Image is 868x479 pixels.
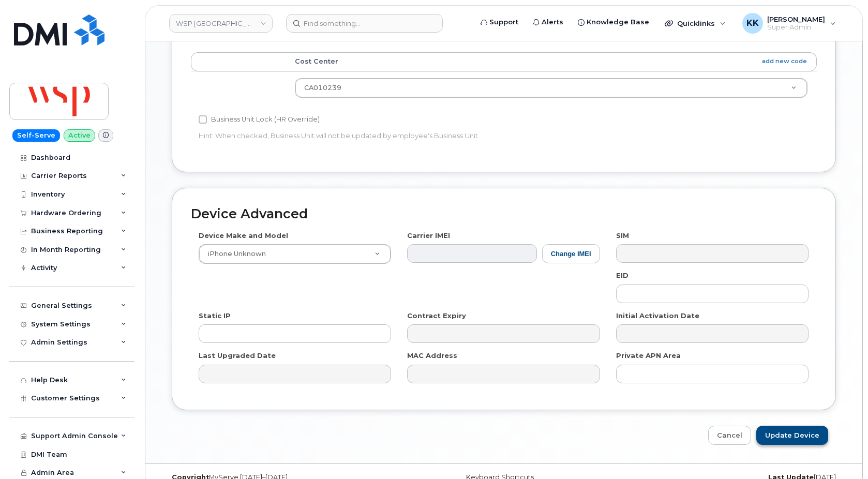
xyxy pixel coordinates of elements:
[489,17,518,27] span: Support
[286,14,443,33] input: Find something...
[199,231,288,241] label: Device Make and Model
[746,17,759,29] span: KK
[526,12,571,33] a: Alerts
[735,13,843,34] div: Kristin Kammer-Grossman
[616,231,629,241] label: SIM
[587,17,649,27] span: Knowledge Base
[571,12,656,33] a: Knowledge Base
[762,57,807,66] a: add new code
[202,249,266,259] span: iPhone Unknown
[199,351,276,361] label: Last Upgraded Date
[542,244,600,263] button: Change IMEI
[286,52,817,71] th: Cost Center
[708,426,751,445] a: Cancel
[767,23,825,32] span: Super Admin
[199,115,207,124] input: Business Unit Lock (HR Override)
[407,351,457,361] label: MAC Address
[616,311,699,321] label: Initial Activation Date
[169,14,273,33] a: WSP Canada
[199,113,320,126] label: Business Unit Lock (HR Override)
[304,84,341,92] span: CA010239
[295,79,807,97] a: CA010239
[756,426,828,445] input: Update Device
[407,311,466,321] label: Contract Expiry
[677,19,715,27] span: Quicklinks
[199,245,391,263] a: iPhone Unknown
[616,271,628,280] label: EID
[199,311,231,321] label: Static IP
[191,207,817,221] h2: Device Advanced
[199,131,600,141] p: Hint: When checked, Business Unit will not be updated by employee's Business Unit
[407,231,450,241] label: Carrier IMEI
[473,12,526,33] a: Support
[616,351,681,361] label: Private APN Area
[191,29,817,43] h2: Business Unit
[542,17,563,27] span: Alerts
[767,15,825,23] span: [PERSON_NAME]
[657,13,733,34] div: Quicklinks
